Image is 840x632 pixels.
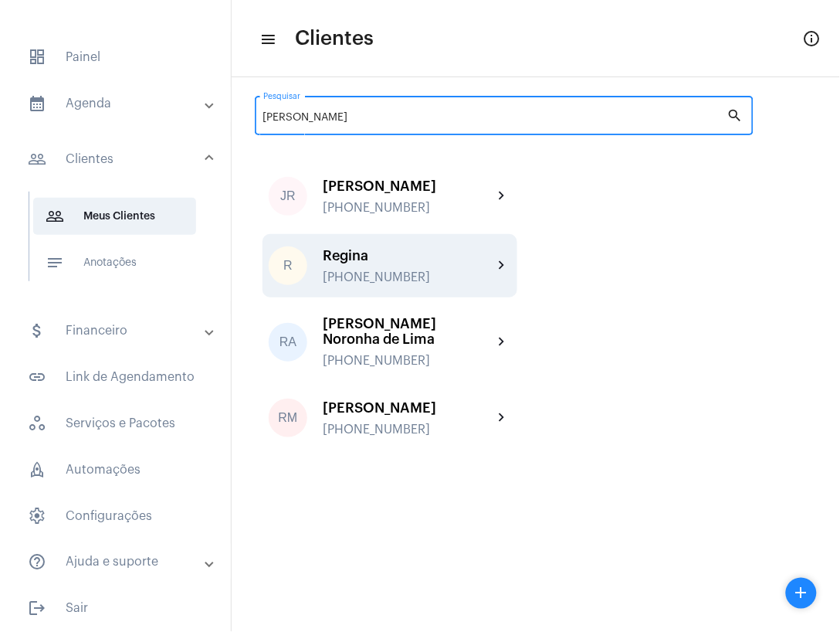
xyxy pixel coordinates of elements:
mat-panel-title: Clientes [28,150,206,168]
div: [PHONE_NUMBER] [323,201,493,215]
span: sidenav icon [28,48,46,66]
span: sidenav icon [28,460,46,479]
span: Anotações [33,244,196,281]
mat-icon: chevron_right [493,333,511,352]
mat-icon: sidenav icon [259,30,275,49]
button: Info [797,23,828,54]
mat-icon: add [792,584,811,603]
span: Serviços e Pacotes [15,405,215,442]
mat-expansion-panel-header: sidenav iconFinanceiro [9,312,231,349]
mat-icon: sidenav icon [28,553,46,572]
span: Clientes [295,26,374,51]
span: Sair [15,590,215,627]
div: [PERSON_NAME] [323,178,493,194]
mat-expansion-panel-header: sidenav iconAgenda [9,85,231,122]
mat-icon: chevron_right [493,409,511,427]
mat-icon: chevron_right [493,187,511,206]
div: R [269,246,307,285]
mat-icon: Info [803,29,821,48]
mat-expansion-panel-header: sidenav iconAjuda e suporte [9,544,231,581]
input: Pesquisar [263,112,727,124]
mat-icon: sidenav icon [28,150,46,168]
mat-icon: search [727,107,746,125]
mat-icon: sidenav icon [28,321,46,340]
mat-panel-title: Agenda [28,94,206,113]
span: Configurações [15,498,215,535]
div: RM [269,399,307,437]
mat-panel-title: Financeiro [28,321,206,340]
span: sidenav icon [28,507,46,525]
div: [PHONE_NUMBER] [323,423,493,437]
div: [PHONE_NUMBER] [323,270,493,284]
div: [PERSON_NAME] Noronha de Lima [323,316,493,347]
span: Painel [15,39,215,76]
div: [PHONE_NUMBER] [323,354,493,368]
mat-icon: sidenav icon [46,253,64,272]
div: RA [269,323,307,362]
div: [PERSON_NAME] [323,400,493,416]
div: sidenav iconClientes [9,184,231,303]
div: Regina [323,248,493,263]
mat-panel-title: Ajuda e suporte [28,553,206,572]
span: Link de Agendamento [15,358,215,396]
mat-icon: sidenav icon [28,94,46,113]
span: sidenav icon [28,414,46,433]
mat-icon: sidenav icon [46,207,64,226]
span: Automações [15,451,215,488]
mat-icon: sidenav icon [28,368,46,386]
mat-expansion-panel-header: sidenav iconClientes [9,134,231,184]
div: JR [269,177,307,216]
mat-icon: chevron_right [493,257,511,275]
mat-icon: sidenav icon [28,600,46,618]
span: Meus Clientes [33,198,196,235]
